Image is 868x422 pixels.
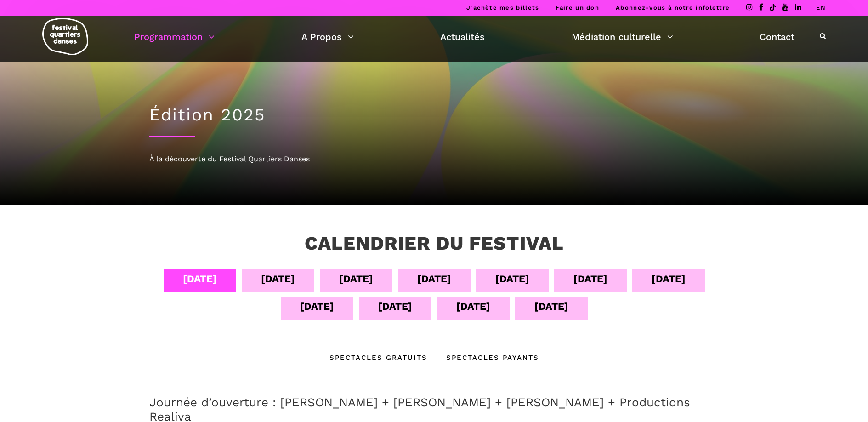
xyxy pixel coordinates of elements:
a: J’achète mes billets [466,4,539,11]
div: [DATE] [652,271,686,287]
div: [DATE] [378,298,412,314]
h1: Édition 2025 [149,105,719,125]
a: Médiation culturelle [572,29,673,45]
h3: Calendrier du festival [305,232,564,255]
a: A Propos [301,29,354,45]
div: À la découverte du Festival Quartiers Danses [149,153,719,165]
div: [DATE] [456,298,490,314]
a: Contact [760,29,794,45]
div: [DATE] [495,271,529,287]
div: Spectacles Payants [427,352,539,363]
div: [DATE] [300,298,334,314]
a: Abonnez-vous à notre infolettre [616,4,730,11]
div: [DATE] [183,271,217,287]
div: [DATE] [573,271,607,287]
div: [DATE] [534,298,568,314]
a: Faire un don [556,4,599,11]
img: logo-fqd-med [42,18,88,55]
a: Actualités [440,29,485,45]
div: Spectacles gratuits [329,352,427,363]
div: [DATE] [339,271,373,287]
a: Programmation [134,29,215,45]
a: EN [816,4,826,11]
div: [DATE] [417,271,451,287]
div: [DATE] [261,271,295,287]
